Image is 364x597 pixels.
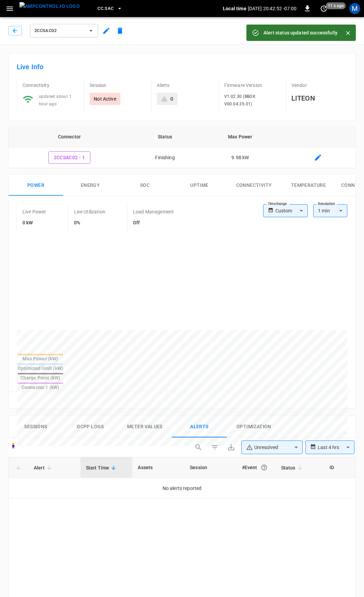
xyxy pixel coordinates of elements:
div: 1 min [313,204,347,217]
th: ID [324,457,355,478]
div: Alert status updated successfully [263,27,337,39]
p: [DATE] 20:42:52 -07:00 [248,5,297,12]
button: Optimization [227,416,281,438]
div: #Event [242,461,270,474]
label: Resolution [318,201,335,207]
button: Power [9,174,63,196]
table: connector table [9,127,355,168]
h6: 0% [74,219,105,227]
button: Alerts [172,416,227,438]
th: Connector [9,127,130,147]
button: Sessions [9,416,63,438]
button: Temperature [281,174,336,196]
span: Status [281,464,304,472]
p: Local time [223,5,246,12]
label: Time Range [268,201,287,207]
p: Not Active [94,95,116,102]
td: Finishing [130,147,200,168]
p: Session [90,82,146,89]
button: SOC [118,174,172,196]
div: profile-icon [349,3,360,14]
button: Uptime [172,174,227,196]
p: Live Utilization [74,208,105,215]
h6: LITEON [291,93,347,104]
button: Energy [63,174,118,196]
button: 2CCSAC02 - 1 [48,151,91,164]
h6: Live Info [17,61,347,72]
button: Ocpp logs [63,416,118,438]
span: Alert [34,464,54,472]
p: Vendor [291,82,347,89]
p: Alerts [157,82,213,89]
span: V1.02.30 (BBOX: V00.04.35.01) [224,94,257,106]
h6: Off [133,219,174,227]
p: Firmware Version [224,82,280,89]
button: An event is a single occurrence of an issue. An alert groups related events for the same asset, m... [258,461,270,474]
p: Load Management [133,208,174,215]
p: Live Power [22,208,46,215]
th: Assets [132,457,184,478]
div: Custom [275,204,308,217]
td: No alerts reported [9,478,355,498]
span: updated about 1 hour ago [39,94,72,106]
th: Max Power [200,127,280,147]
span: 2CCSAC02 [34,27,85,35]
span: CC.SAC [97,5,113,13]
h6: 0 kW [22,219,46,227]
div: Unresolved [246,444,292,451]
th: Session [184,457,237,478]
td: 9.98 kW [200,147,280,168]
button: 2CCSAC02 [30,24,98,38]
img: ampcontrol.io logo [19,2,80,11]
button: Meter Values [118,416,172,438]
button: CC.SAC [95,2,125,15]
div: Last 4 hrs [318,441,354,454]
button: Close [343,28,353,38]
span: 11 s ago [326,2,346,9]
button: set refresh interval [318,3,329,14]
th: Status [130,127,200,147]
span: Start Time [86,464,118,472]
div: 0 [170,95,173,102]
button: Connectivity [227,174,281,196]
p: Connectivity [22,82,78,89]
